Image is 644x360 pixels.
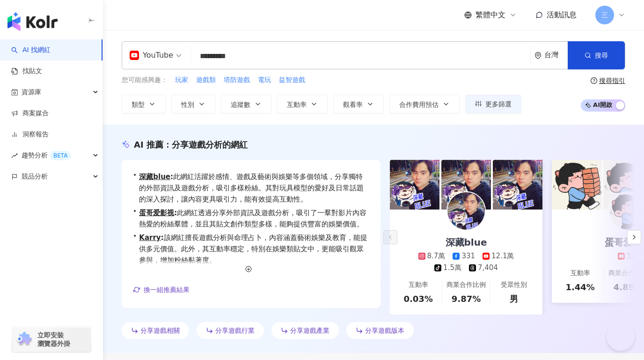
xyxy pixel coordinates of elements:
[595,52,608,59] span: 搜尋
[446,280,486,290] div: 商業合作比例
[390,160,439,210] img: post-image
[122,75,168,85] span: 您可能感興趣：
[12,327,91,352] a: chrome extension立即安裝 瀏覽器外掛
[258,75,271,85] span: 電玩
[476,10,505,20] span: 繁體中文
[50,151,71,160] div: BETA
[175,75,189,85] button: 玩家
[287,101,307,108] span: 互動率
[22,166,48,187] span: 競品分析
[452,293,481,305] div: 9.87%
[501,280,527,290] div: 受眾性別
[7,12,58,31] img: logo
[279,75,305,85] span: 益智遊戲
[196,75,216,85] button: 遊戲類
[133,171,369,205] div: •
[390,210,542,315] a: 深藏blue8.7萬33112.1萬1.5萬7,404互動率0.03%商業合作比例9.87%受眾性別男
[599,77,625,84] div: 搜尋指引
[161,233,164,242] span: :
[170,172,173,181] span: :
[427,251,446,261] div: 8.7萬
[465,95,521,113] button: 更多篩選
[343,101,363,108] span: 觀看率
[171,95,215,113] button: 性別
[231,101,250,108] span: 追蹤數
[132,101,145,108] span: 類型
[478,263,498,273] div: 7,404
[144,286,190,293] span: 換一組推薦結果
[175,75,188,85] span: 玩家
[139,172,170,181] a: 深藏blue
[133,283,190,297] button: 換一組推薦結果
[447,192,485,230] img: KOL Avatar
[510,293,518,305] div: 男
[37,331,70,348] span: 立即安裝 瀏覽器外掛
[130,48,173,63] div: YouTube
[443,263,461,273] div: 1.5萬
[174,209,177,217] span: :
[11,67,42,76] a: 找貼文
[552,160,601,210] img: post-image
[627,251,638,261] div: 5萬
[140,327,180,334] span: 分享遊戲相關
[365,327,404,334] span: 分享遊戲版本
[493,160,542,210] img: post-image
[568,41,625,69] button: 搜尋
[134,139,248,150] div: AI 推薦 ：
[607,322,635,351] iframe: Help Scout Beacon - Open
[461,251,475,261] div: 331
[139,171,369,205] span: 此網紅活躍於感情、遊戲及藝術與娛樂等多個領域，分享獨特的外部資訊及遊戲分析，吸引多樣粉絲。其對玩具模型的愛好及日常話題的深入探討，讓內容更具吸引力，能有效提高互動性。
[571,269,590,278] div: 互動率
[139,207,369,230] span: 此網紅透過分享外部資訊及遊戲分析，吸引了一羣對影片內容熱愛的粉絲羣體，並且其貼文創作類型多樣，能夠提供豐富的娛樂價值。
[491,251,514,261] div: 12.1萬
[122,95,166,113] button: 類型
[565,281,594,293] div: 1.44%
[139,232,369,266] span: 該網紅擅長遊戲分析與命理占卜，內容涵蓋藝術娛樂及教育，能提供多元價值。此外，其互動率穩定，特別在娛樂類貼文中，更能吸引觀眾參與，增加粉絲黏著度。
[257,75,271,85] button: 電玩
[11,130,49,139] a: 洞察報告
[544,51,568,59] div: 台灣
[547,10,577,19] span: 活動訊息
[403,293,432,305] div: 0.03%
[22,82,41,103] span: 資源庫
[11,152,18,159] span: rise
[139,209,174,217] a: 蛋哥爱影视
[333,95,384,113] button: 觀看率
[172,140,248,150] span: 分享遊戲分析的網紅
[389,95,460,113] button: 合作費用預估
[485,100,512,108] span: 更多篩選
[399,101,439,108] span: 合作費用預估
[181,101,194,108] span: 性別
[11,45,51,55] a: searchAI 找網紅
[22,145,71,166] span: 趨勢分析
[591,77,597,84] span: question-circle
[277,95,328,113] button: 互動率
[601,10,608,20] span: 三
[290,327,329,334] span: 分享遊戲產業
[139,233,161,242] a: Karry
[133,232,369,266] div: •
[133,207,369,230] div: •
[441,160,491,210] img: post-image
[11,109,49,118] a: 商案媒合
[409,280,428,290] div: 互動率
[436,236,497,249] div: 深藏blue
[221,95,271,113] button: 追蹤數
[614,281,643,293] div: 4.89%
[278,75,306,85] button: 益智遊戲
[15,332,33,347] img: chrome extension
[223,75,250,85] button: 塔防遊戲
[215,327,255,334] span: 分享遊戲行業
[534,52,542,59] span: environment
